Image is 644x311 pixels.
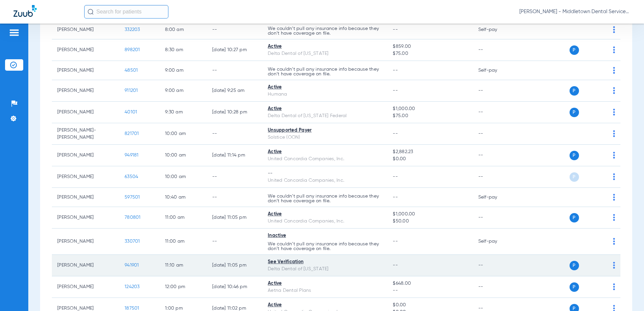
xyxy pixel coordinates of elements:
[393,68,398,73] span: --
[570,86,579,96] span: P
[52,123,119,145] td: [PERSON_NAME]-[PERSON_NAME]
[268,127,382,134] div: Unsupported Payer
[84,5,168,19] input: Search for patients
[52,20,119,39] td: [PERSON_NAME]
[473,102,518,123] td: --
[268,105,382,112] div: Active
[160,207,207,229] td: 11:00 AM
[125,68,138,73] span: 48501
[393,302,467,309] span: $0.00
[160,145,207,166] td: 10:00 AM
[570,282,579,292] span: P
[519,8,631,15] span: [PERSON_NAME] - Middletown Dental Services
[160,229,207,255] td: 11:00 AM
[610,279,644,311] iframe: Chat Widget
[473,255,518,276] td: --
[160,255,207,276] td: 11:10 AM
[393,50,467,57] span: $75.00
[268,287,382,294] div: Aetna Dental Plans
[207,20,262,39] td: --
[473,20,518,39] td: Self-pay
[473,166,518,188] td: --
[125,195,140,200] span: 597501
[613,262,615,269] img: group-dot-blue.svg
[125,88,138,93] span: 911201
[52,255,119,276] td: [PERSON_NAME]
[52,207,119,229] td: [PERSON_NAME]
[393,195,398,200] span: --
[613,46,615,53] img: group-dot-blue.svg
[268,218,382,225] div: United Concordia Companies, Inc.
[473,39,518,61] td: --
[393,88,398,93] span: --
[473,61,518,80] td: Self-pay
[268,242,382,251] p: We couldn’t pull any insurance info because they don’t have coverage on file.
[393,105,467,112] span: $1,000.00
[207,61,262,80] td: --
[160,39,207,61] td: 8:30 AM
[207,255,262,276] td: [DATE] 11:05 PM
[268,302,382,309] div: Active
[268,67,382,76] p: We couldn’t pull any insurance info because they don’t have coverage on file.
[268,170,382,177] div: --
[613,214,615,221] img: group-dot-blue.svg
[207,166,262,188] td: --
[393,112,467,119] span: $75.00
[268,50,382,57] div: Delta Dental of [US_STATE]
[125,110,137,114] span: 40101
[613,194,615,201] img: group-dot-blue.svg
[160,166,207,188] td: 10:00 AM
[160,80,207,102] td: 9:00 AM
[52,188,119,207] td: [PERSON_NAME]
[207,188,262,207] td: --
[160,20,207,39] td: 8:00 AM
[393,280,467,287] span: $648.00
[393,239,398,244] span: --
[268,26,382,36] p: We couldn’t pull any insurance info because they don’t have coverage on file.
[570,45,579,55] span: P
[268,280,382,287] div: Active
[207,80,262,102] td: [DATE] 9:25 AM
[207,276,262,298] td: [DATE] 10:46 PM
[570,108,579,117] span: P
[473,123,518,145] td: --
[207,39,262,61] td: [DATE] 10:27 PM
[52,145,119,166] td: [PERSON_NAME]
[473,229,518,255] td: Self-pay
[473,145,518,166] td: --
[268,194,382,203] p: We couldn’t pull any insurance info because they don’t have coverage on file.
[125,239,140,244] span: 330701
[393,27,398,32] span: --
[268,266,382,273] div: Delta Dental of [US_STATE]
[393,263,398,268] span: --
[613,173,615,180] img: group-dot-blue.svg
[52,80,119,102] td: [PERSON_NAME]
[160,61,207,80] td: 9:00 AM
[268,232,382,239] div: Inactive
[613,67,615,74] img: group-dot-blue.svg
[125,215,141,220] span: 780801
[268,177,382,184] div: United Concordia Companies, Inc.
[125,174,138,179] span: 63504
[613,238,615,245] img: group-dot-blue.svg
[9,29,20,37] img: hamburger-icon
[393,211,467,218] span: $1,000.00
[125,263,139,268] span: 941901
[207,229,262,255] td: --
[160,276,207,298] td: 12:00 PM
[52,166,119,188] td: [PERSON_NAME]
[52,229,119,255] td: [PERSON_NAME]
[160,102,207,123] td: 9:30 AM
[268,134,382,141] div: Solstice (OON)
[473,207,518,229] td: --
[207,145,262,166] td: [DATE] 11:14 PM
[268,84,382,91] div: Active
[52,39,119,61] td: [PERSON_NAME]
[473,188,518,207] td: Self-pay
[613,26,615,33] img: group-dot-blue.svg
[473,276,518,298] td: --
[613,87,615,94] img: group-dot-blue.svg
[52,102,119,123] td: [PERSON_NAME]
[570,213,579,222] span: P
[125,284,140,289] span: 124203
